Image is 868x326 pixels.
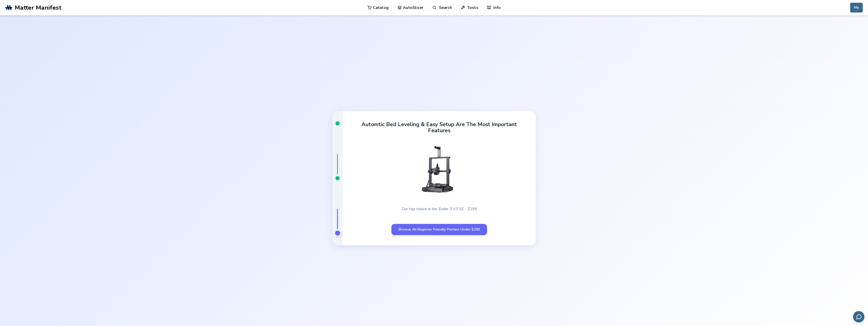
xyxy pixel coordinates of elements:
[351,121,528,134] h2: Automtic Bed Leveling & Easy Setup Are The Most Important Features
[414,144,465,194] img: Automtic Bed Leveling & Easy Setup Are The Most Important Features
[391,224,487,235] a: Browse All Beginner Friendly Printers Under $250
[850,3,863,12] button: My
[15,4,61,11] span: Matter Manifest
[402,206,477,212] div: Our top choice is the Ender 3 V3 SE - $199
[853,311,864,322] button: Send feedback via email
